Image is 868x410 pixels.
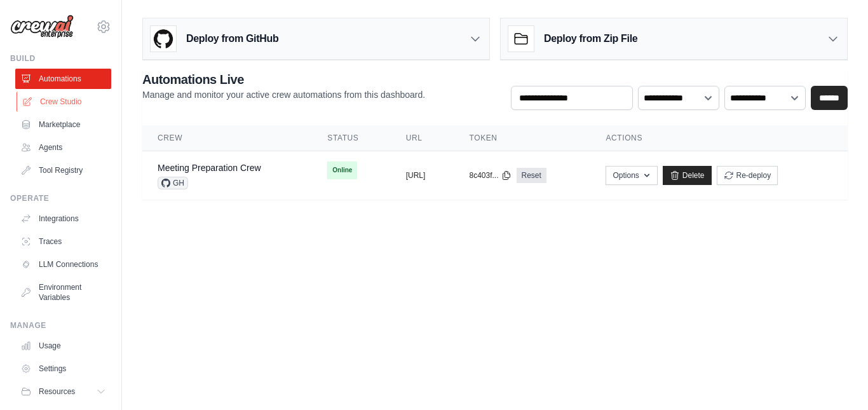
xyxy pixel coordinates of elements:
span: Online [327,161,357,179]
h3: Deploy from Zip File [544,31,637,46]
a: Usage [15,336,111,356]
span: Resources [39,386,75,397]
a: Integrations [15,208,111,229]
th: URL [391,125,454,151]
th: Actions [590,125,848,151]
span: GH [158,177,188,189]
a: Environment Variables [15,277,111,308]
div: Operate [10,193,111,203]
a: Reset [517,168,546,183]
div: Widget de chat [804,349,868,410]
a: Delete [663,166,712,185]
a: LLM Connections [15,254,111,275]
th: Token [454,125,590,151]
a: Tool Registry [15,160,111,181]
img: GitHub Logo [151,26,176,51]
button: 8c403f... [469,170,511,181]
button: Options [606,166,657,185]
h2: Automations Live [142,71,425,88]
button: Resources [15,381,111,402]
a: Crew Studio [17,92,112,112]
th: Status [312,125,390,151]
a: Agents [15,137,111,158]
a: Traces [15,231,111,252]
iframe: Chat Widget [804,349,868,410]
a: Meeting Preparation Crew [158,163,261,173]
div: Build [10,53,111,64]
a: Settings [15,359,111,379]
img: Logo [10,15,74,39]
th: Crew [142,125,312,151]
a: Marketplace [15,114,111,135]
button: Re-deploy [717,166,778,185]
h3: Deploy from GitHub [186,31,278,46]
div: Manage [10,320,111,331]
p: Manage and monitor your active crew automations from this dashboard. [142,88,425,101]
a: Automations [15,69,111,89]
